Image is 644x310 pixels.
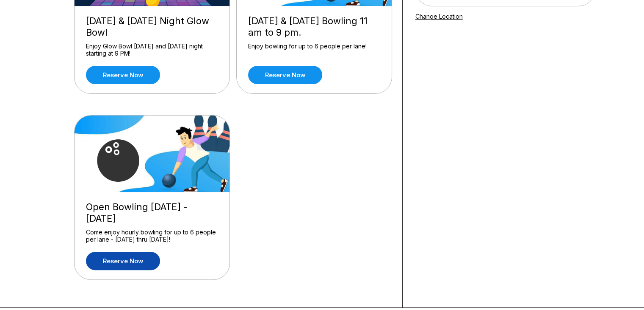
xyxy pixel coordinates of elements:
a: Reserve now [248,66,322,84]
div: [DATE] & [DATE] Bowling 11 am to 9 pm. [248,15,380,38]
div: Enjoy bowling for up to 6 people per lane! [248,42,380,57]
a: Reserve now [86,66,160,84]
div: Enjoy Glow Bowl [DATE] and [DATE] night starting at 9 PM! [86,42,218,57]
a: Reserve now [86,252,160,270]
div: Come enjoy hourly bowling for up to 6 people per lane - [DATE] thru [DATE]! [86,228,218,243]
div: Open Bowling [DATE] - [DATE] [86,201,218,224]
div: [DATE] & [DATE] Night Glow Bowl [86,15,218,38]
img: Open Bowling Sunday - Thursday [75,116,230,192]
a: Change Location [415,13,463,20]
